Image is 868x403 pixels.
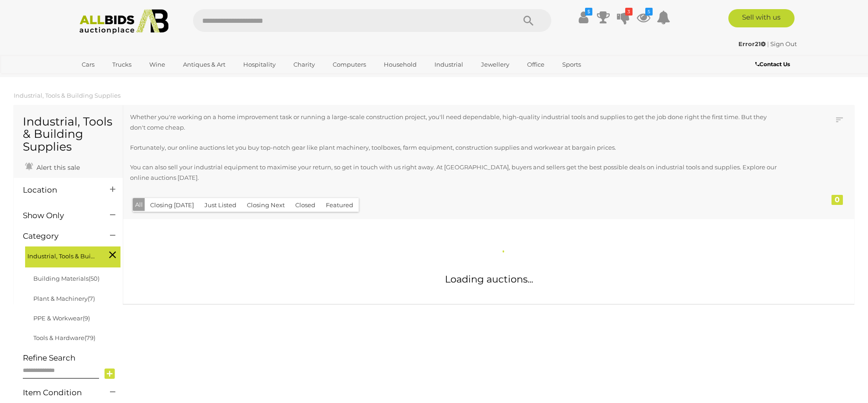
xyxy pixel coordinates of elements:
[130,162,781,183] p: You can also sell your industrial equipment to maximise your return, so get in touch with us righ...
[27,249,96,262] span: Industrial, Tools & Building Supplies
[23,354,120,362] h4: Refine Search
[770,40,797,47] a: Sign Out
[133,198,145,211] button: All
[76,72,152,87] a: [GEOGRAPHIC_DATA]
[84,334,95,341] span: (79)
[130,112,781,133] p: Whether you're working on a home improvement task or running a large-scale construction project, ...
[23,186,96,194] h4: Location
[728,9,795,27] a: Sell with us
[429,57,469,72] a: Industrial
[33,314,90,322] a: PPE & Workwear(9)
[290,198,321,212] button: Closed
[767,40,769,47] span: |
[23,160,82,173] a: Alert this sale
[143,57,171,72] a: Wine
[645,8,653,16] i: 5
[130,142,781,153] p: Fortunately, our online auctions let you buy top-notch gear like plant machinery, toolboxes, farm...
[241,198,290,212] button: Closing Next
[14,92,120,99] a: Industrial, Tools & Building Supplies
[738,40,766,47] strong: Error21
[23,115,114,153] h1: Industrial, Tools & Building Supplies
[625,8,633,16] i: 3
[738,40,767,47] a: Error21
[34,163,80,172] span: Alert this sale
[755,61,790,68] b: Contact Us
[320,198,359,212] button: Featured
[88,295,95,302] span: (7)
[145,198,199,212] button: Closing [DATE]
[445,273,533,285] span: Loading auctions...
[23,232,96,241] h4: Category
[23,388,96,397] h4: Item Condition
[199,198,242,212] button: Just Listed
[33,334,95,341] a: Tools & Hardware(79)
[74,9,173,34] img: Allbids.com.au
[89,275,99,282] span: (50)
[378,57,423,72] a: Household
[288,57,321,72] a: Charity
[506,9,551,32] button: Search
[76,57,100,72] a: Cars
[23,211,96,220] h4: Show Only
[237,57,282,72] a: Hospitality
[755,59,792,69] a: Contact Us
[521,57,550,72] a: Office
[585,8,592,16] i: $
[177,57,231,72] a: Antiques & Art
[576,9,590,26] a: $
[327,57,372,72] a: Computers
[831,195,843,205] div: 0
[33,295,95,302] a: Plant & Machinery(7)
[637,9,650,26] a: 5
[556,57,587,72] a: Sports
[83,314,90,322] span: (9)
[617,9,630,26] a: 3
[106,57,137,72] a: Trucks
[33,275,99,282] a: Building Materials(50)
[475,57,515,72] a: Jewellery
